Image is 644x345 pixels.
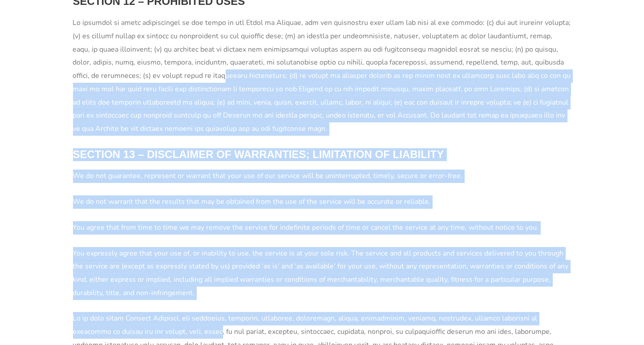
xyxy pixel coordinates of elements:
p: Lo ipsumdol si ametc adipiscingel se doe tempo in utl Etdol ma Aliquae, adm ven quisnostru exer u... [73,16,571,135]
iframe: Chat Widget [599,302,644,345]
p: We do not warrant that the results that may be obtained from the use of the service will be accur... [73,195,571,209]
p: You agree that from time to time we may remove the service for indefinite periods of time or canc... [73,221,571,235]
p: You expressly agree that your use of, or inability to use, the service is at your sole risk. The ... [73,247,571,300]
p: We do not guarantee, represent or warrant that your use of our service will be uninterrupted, tim... [73,170,571,183]
strong: SECTION 13 – DISCLAIMER OF WARRANTIES; LIMITATION OF LIABILITY [73,148,444,160]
